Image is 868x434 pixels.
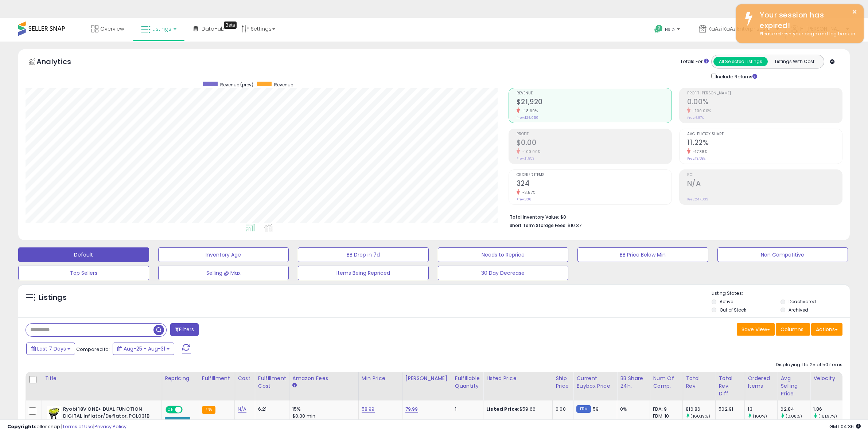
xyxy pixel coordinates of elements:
button: Selling @ Max [158,266,289,280]
b: Ryobi 18V ONE+ DUAL FUNCTION DIGITAL Inflator/Deflator, PCL031B [63,406,152,421]
span: ROI [687,173,842,177]
h2: 324 [517,179,672,189]
small: -17.38% [690,149,708,155]
small: -100.00% [690,108,711,114]
small: -3.57% [520,190,536,195]
button: Non Competitive [717,247,848,262]
div: [PERSON_NAME] [405,375,449,382]
li: $0 [510,212,837,221]
span: Listings [152,25,171,32]
span: $10.37 [568,222,581,229]
button: 30 Day Decrease [438,266,569,280]
div: Title [45,375,159,382]
a: Privacy Policy [94,423,126,430]
i: Get Help [654,24,663,34]
button: Columns [776,323,810,336]
span: Aug-25 - Aug-31 [124,345,165,352]
div: Your session has expired! [754,10,858,31]
a: Terms of Use [62,423,93,430]
a: Help [649,19,687,42]
div: Include Returns [706,72,766,81]
span: Help [665,26,675,32]
div: Total Rev. Diff. [719,375,742,398]
span: Ordered Items [517,173,672,177]
div: Repricing [165,375,196,382]
button: Aug-25 - Aug-31 [113,343,174,355]
button: Last 7 Days [26,343,75,355]
button: Top Sellers [18,266,149,280]
div: Amazon AI [165,417,190,424]
h5: Analytics [36,56,85,69]
div: Avg Selling Price [781,375,807,398]
small: (160.19%) [690,413,710,419]
small: Amazon Fees. [292,382,297,389]
div: Cost [238,375,252,382]
h5: Listings [39,293,67,303]
button: BB Drop in 7d [298,247,429,262]
span: KaAzi KaAz Enterprises LLC [708,25,774,32]
span: Last 7 Days [37,345,66,352]
label: Archived [789,307,808,313]
div: Min Price [362,375,399,382]
b: Listed Price: [486,406,519,413]
div: Displaying 1 to 25 of 50 items [776,361,842,368]
b: Short Term Storage Fees: [510,222,567,228]
div: 15% [292,406,353,413]
div: 62.84 [781,406,810,413]
div: Tooltip anchor [224,21,237,29]
a: Settings [236,18,281,40]
div: Fulfillment [202,375,231,382]
div: Fulfillment Cost [258,375,286,390]
small: Prev: 336 [517,197,531,202]
h2: 0.00% [687,98,842,107]
div: FBA: 9 [653,406,677,413]
h2: $0.00 [517,138,672,148]
div: 0% [620,406,644,413]
div: 13 [748,406,777,413]
small: (161.97%) [818,413,837,419]
div: Num of Comp. [653,375,680,390]
small: (0.08%) [786,413,802,419]
a: KaAzi KaAz Enterprises LLC [693,18,785,42]
div: BB Share 24h. [620,375,647,390]
a: DataHub [188,18,230,40]
small: Prev: 13.58% [687,156,705,161]
div: 502.91 [719,406,739,413]
div: FBM: 10 [653,413,677,419]
span: OFF [182,407,193,413]
span: Profit [517,132,672,136]
a: Listings [136,18,182,40]
small: Prev: $1,853 [517,156,534,161]
span: ON [166,407,175,413]
div: 1.86 [813,406,843,413]
small: FBA [202,406,215,414]
div: $0.30 min [292,413,353,419]
h2: N/A [687,179,842,189]
label: Active [720,298,733,305]
h2: $21,920 [517,98,672,107]
strong: Copyright [7,423,34,430]
button: Needs to Reprice [438,247,569,262]
a: 79.99 [405,406,418,413]
a: Overview [86,18,129,40]
div: 0.00 [556,406,568,413]
small: FBM [576,405,591,413]
button: Inventory Age [158,247,289,262]
div: Ship Price [556,375,570,390]
span: 59 [593,406,599,413]
div: 1 [455,406,478,413]
b: Total Inventory Value: [510,214,559,220]
button: Actions [811,323,842,336]
button: Listings With Cost [767,57,822,66]
div: Totals For [680,58,709,65]
span: Revenue (prev) [220,82,253,88]
div: Current Buybox Price [576,375,614,390]
small: -100.00% [520,149,541,155]
img: 41pIgXBsNkL._SL40_.jpg [47,406,61,421]
span: Revenue [274,82,293,88]
span: Overview [100,25,124,32]
div: Listed Price [486,375,549,382]
a: N/A [238,406,246,413]
div: Amazon Fees [292,375,355,382]
div: Total Rev. [686,375,712,390]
